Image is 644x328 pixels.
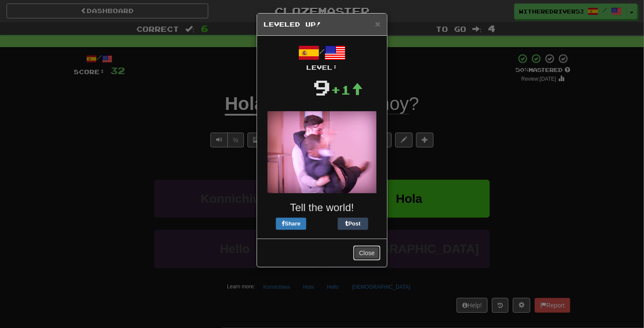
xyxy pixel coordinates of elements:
[264,63,380,72] div: Level:
[375,19,380,29] span: ×
[264,42,380,72] div: /
[313,72,331,102] div: 9
[353,246,380,260] button: Close
[306,218,338,230] iframe: X Post Button
[264,202,380,213] h3: Tell the world!
[331,81,363,99] div: +1
[264,20,380,29] h5: Leveled Up!
[338,218,368,230] button: Post
[268,111,376,193] img: spinning-7b6715965d7e0220b69722fa66aa21efa1181b58e7b7375ebe2c5b603073e17d.gif
[276,218,306,230] button: Share
[375,19,380,28] button: Close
